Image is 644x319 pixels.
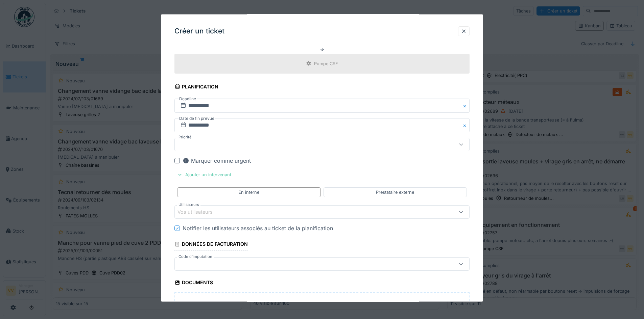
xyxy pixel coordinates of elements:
[174,277,213,289] div: Documents
[183,156,251,164] div: Marquer comme urgent
[177,208,222,216] div: Vos utilisateurs
[174,170,234,179] div: Ajouter un intervenant
[314,60,338,67] div: Pompe CSF
[183,224,333,232] div: Notifier les utilisateurs associés au ticket de la planification
[174,27,224,35] h3: Créer un ticket
[462,98,470,112] button: Close
[238,189,259,195] div: En interne
[174,81,218,93] div: Planification
[177,202,200,208] label: Utilisateurs
[462,118,470,132] button: Close
[177,254,214,260] label: Code d'imputation
[174,239,248,250] div: Données de facturation
[177,134,193,140] label: Priorité
[178,95,197,102] label: Deadline
[376,189,414,195] div: Prestataire externe
[178,114,215,122] label: Date de fin prévue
